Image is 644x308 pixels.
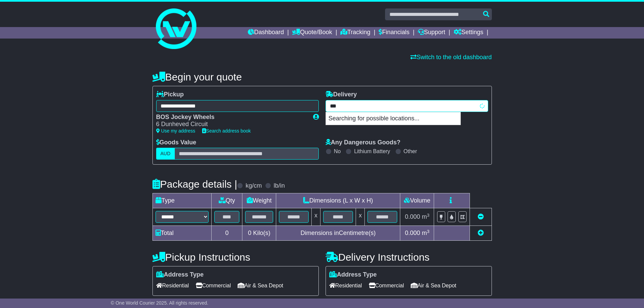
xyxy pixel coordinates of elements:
label: AUD [156,148,175,160]
td: Qty [212,193,242,208]
typeahead: Please provide city [326,100,488,112]
label: Other [404,148,417,155]
a: Dashboard [248,27,284,39]
td: x [312,208,320,226]
label: Any Dangerous Goods? [326,139,401,146]
td: 0 [212,226,242,241]
label: Address Type [329,271,377,279]
h4: Delivery Instructions [326,252,492,263]
span: Commercial [369,280,404,291]
td: Type [152,193,212,208]
span: Air & Sea Depot [238,280,283,291]
label: Pickup [156,91,184,98]
span: m [422,213,430,220]
a: Use my address [156,128,195,134]
span: Commercial [196,280,231,291]
label: No [334,148,341,155]
a: Switch to the old dashboard [410,54,492,61]
span: Residential [156,280,189,291]
td: x [356,208,365,226]
sup: 3 [427,213,430,218]
a: Support [418,27,445,39]
td: Volume [400,193,434,208]
td: Kilo(s) [242,226,276,241]
span: Residential [329,280,362,291]
label: lb/in [273,182,285,190]
a: Quote/Book [292,27,332,39]
span: 0 [248,230,252,236]
h4: Begin your quote [152,71,492,82]
span: © One World Courier 2025. All rights reserved. [111,300,209,306]
div: BOS Jockey Wheels [156,114,306,121]
a: Remove this item [478,213,484,220]
span: 0.000 [405,230,420,236]
label: kg/cm [245,182,262,190]
span: Air & Sea Depot [411,280,456,291]
div: 6 Dunheved Circuit [156,121,306,128]
td: Weight [242,193,276,208]
h4: Package details | [152,179,237,190]
a: Search address book [202,128,251,134]
h4: Pickup Instructions [152,252,319,263]
label: Lithium Battery [354,148,390,155]
a: Add new item [478,230,484,236]
label: Goods Value [156,139,196,146]
a: Tracking [340,27,370,39]
sup: 3 [427,229,430,234]
p: Searching for possible locations... [326,112,460,125]
a: Financials [379,27,409,39]
label: Address Type [156,271,204,279]
span: 0.000 [405,213,420,220]
td: Dimensions in Centimetre(s) [276,226,400,241]
td: Dimensions (L x W x H) [276,193,400,208]
label: Delivery [326,91,357,98]
a: Settings [454,27,483,39]
span: m [422,230,430,236]
td: Total [152,226,212,241]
